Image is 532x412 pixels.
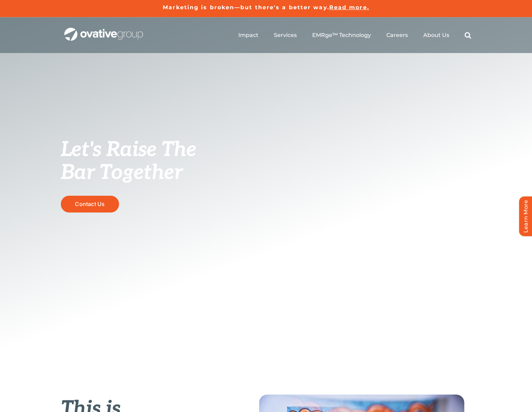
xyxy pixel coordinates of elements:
a: EMRge™ Technology [312,32,371,39]
nav: Menu [238,24,471,46]
span: Let's Raise The [61,138,197,162]
a: Search [465,32,471,39]
a: Read more. [329,4,369,11]
a: About Us [423,32,449,39]
span: Contact Us [75,201,105,207]
a: Careers [386,32,408,39]
span: Bar Together [61,160,183,185]
a: Services [274,32,297,39]
a: Impact [238,32,258,39]
a: Marketing is broken—but there's a better way. [163,4,329,11]
a: Contact Us [61,196,119,213]
a: OG_Full_horizontal_WHT [64,27,143,34]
